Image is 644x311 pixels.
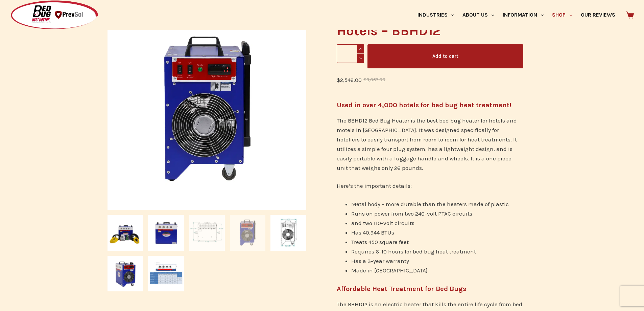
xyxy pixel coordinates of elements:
[5,3,26,23] button: Open LiveChat chat widget
[351,256,523,266] li: Has a 3-year warranty
[351,218,523,228] li: and two 110-volt circuits
[363,77,366,82] span: $
[337,10,523,38] h1: Best Bed Bug Heater for Hotels – BBHD12
[148,256,184,292] img: Electrical specifications of the BBHD12 Electric Heater
[189,215,225,251] img: Measurements from the front of the BBHD12 Electric Heater
[108,256,143,292] img: Angled view of the BBHD12 Bed Bug Heater
[351,209,523,218] li: Runs on power from two 240-volt PTAC circuits
[337,116,523,173] p: The BBHD12 Bed Bug Heater is the best bed bug heater for hotels and motels in [GEOGRAPHIC_DATA]. ...
[363,77,385,82] bdi: 3,067.00
[108,215,143,251] img: BBHD12 full package is the best bed bug heater for hotels
[351,228,523,237] li: Has 40,944 BTUs
[351,247,523,256] li: Requires 6-10 hours for bed bug heat treatment
[337,76,362,83] bdi: 2,549.00
[351,266,523,275] li: Made in [GEOGRAPHIC_DATA]
[351,199,523,209] li: Metal body – more durable than the heaters made of plastic
[367,44,523,68] button: Add to cart
[337,44,364,63] input: Product quantity
[148,215,184,251] img: Front view of the BBHD12 Bed Bug Heater
[337,181,523,191] p: Here’s the important details:
[270,215,306,251] img: Measurements from the side of the BBHD12 Heater
[337,101,511,109] strong: Used in over 4,000 hotels for bed bug heat treatment!
[230,215,266,251] img: Side view of the BBHD12 Electric Heater
[337,285,466,293] b: Affordable Heat Treatment for Bed Bugs
[351,237,523,247] li: Treats 450 square feet
[337,76,340,83] span: $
